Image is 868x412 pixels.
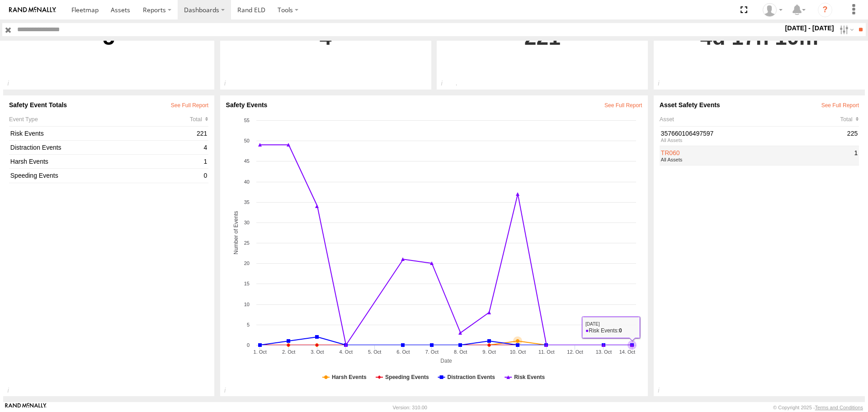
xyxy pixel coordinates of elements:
tspan: 20 [244,260,249,266]
tspan: 11. Oct [538,349,554,355]
div: Click to Sort [840,116,859,123]
div: Total number of safety events per category within the specified date range and applied filters [3,387,23,397]
div: All Assets [661,157,852,162]
div: 1 [853,147,859,164]
div: 1 [203,156,208,167]
div: 225 [846,128,859,144]
tspan: 10 [244,302,249,307]
div: Kasey Neumann [759,3,786,17]
a: Risk Events [10,129,194,137]
div: Total driving time within the specified date range and applied filters [654,80,673,90]
tspan: 35 [244,199,249,205]
label: Search Filter Options [836,23,855,36]
a: Terms and Conditions [815,405,863,410]
div: Asset [660,116,840,123]
div: 5 [9,16,208,84]
a: Speeding Events [10,171,201,180]
tspan: 55 [244,118,249,123]
tspan: 5. Oct [368,349,381,355]
div: © Copyright 2025 - [773,405,863,410]
tspan: Risk Events [514,374,545,380]
tspan: 40 [244,179,249,185]
div: Total number of Distraction events reported within the specified date range and applied filters [220,80,240,90]
tspan: Date [440,358,452,364]
tspan: 6. Oct [396,349,410,355]
a: Harsh Events [10,157,201,166]
tspan: Number of Events [233,211,239,254]
div: Safety Event Totals [9,101,208,109]
tspan: Distraction Events [447,374,495,380]
tspan: 45 [244,158,249,164]
a: 4d 17h 10m [660,16,859,84]
tspan: 25 [244,240,249,246]
tspan: 8. Oct [454,349,467,355]
div: Total number of safety events reported by asset within the specified date range and applied filters [654,387,673,397]
a: 357660106497597 [661,129,845,137]
tspan: 7. Oct [425,349,438,355]
div: 221 [195,128,208,139]
div: Asset Safety Events [660,101,859,109]
div: Safety Events [226,101,642,109]
div: All Assets [661,137,845,143]
tspan: 9. Oct [482,349,495,355]
a: 4 [226,16,425,84]
tspan: 50 [244,138,249,143]
tspan: Speeding Events [385,374,429,380]
tspan: 1. Oct [253,349,266,355]
div: Version: 310.00 [393,405,427,410]
label: [DATE] - [DATE] [783,23,836,33]
tspan: 3. Oct [311,349,324,355]
a: View All Events in Safety Report [604,102,642,109]
div: Safety events reported the specified date range and applied filters [220,387,240,397]
a: Visit our Website [5,403,47,412]
i: ? [818,3,832,17]
div: Total number of Risk events reported within the specified date range and applied filters [437,80,456,90]
tspan: 10. Oct [509,349,525,355]
div: Click to Sort [190,116,208,123]
div: 4 [203,142,208,153]
tspan: 4. Oct [339,349,352,355]
a: 221 [443,16,642,84]
div: Event Type [9,116,190,123]
tspan: 2. Oct [282,349,295,355]
img: rand-logo.svg [9,7,56,13]
tspan: 12. Oct [567,349,583,355]
tspan: 0 [246,342,249,348]
div: The average number of safety events reported per 100 within the specified date range and applied ... [3,80,23,90]
tspan: 30 [244,220,249,225]
tspan: 13. Oct [595,349,611,355]
div: 0 [203,170,208,181]
tspan: 15 [244,281,249,286]
tspan: 14. Oct [619,349,635,355]
tspan: 5 [246,322,249,327]
a: Distraction Events [10,143,201,152]
a: TR060 [661,149,852,157]
tspan: Harsh Events [332,374,367,380]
